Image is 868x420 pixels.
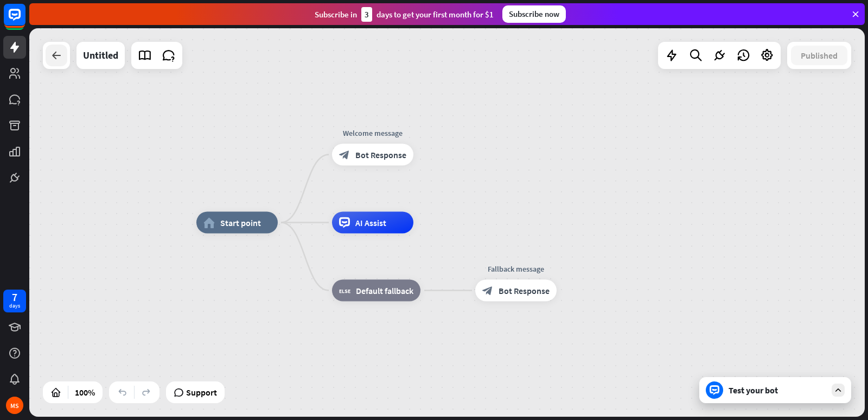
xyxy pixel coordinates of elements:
[9,4,41,37] button: Open LiveChat chat widget
[355,149,406,160] span: Bot Response
[467,264,565,274] div: Fallback message
[6,397,23,414] div: MS
[72,384,98,401] div: 100%
[12,292,17,302] div: 7
[3,290,26,312] a: 7 days
[499,285,550,296] span: Bot Response
[339,285,350,296] i: block_fallback
[203,217,215,228] i: home_2
[186,384,217,401] span: Support
[339,149,350,160] i: block_bot_response
[83,42,118,69] div: Untitled
[9,302,20,310] div: days
[324,128,422,139] div: Welcome message
[315,7,494,22] div: Subscribe in days to get your first month for $1
[220,217,261,228] span: Start point
[482,285,493,296] i: block_bot_response
[361,7,372,22] div: 3
[502,5,566,23] div: Subscribe now
[355,217,386,228] span: AI Assist
[729,385,826,396] div: Test your bot
[791,46,847,65] button: Published
[356,285,413,296] span: Default fallback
